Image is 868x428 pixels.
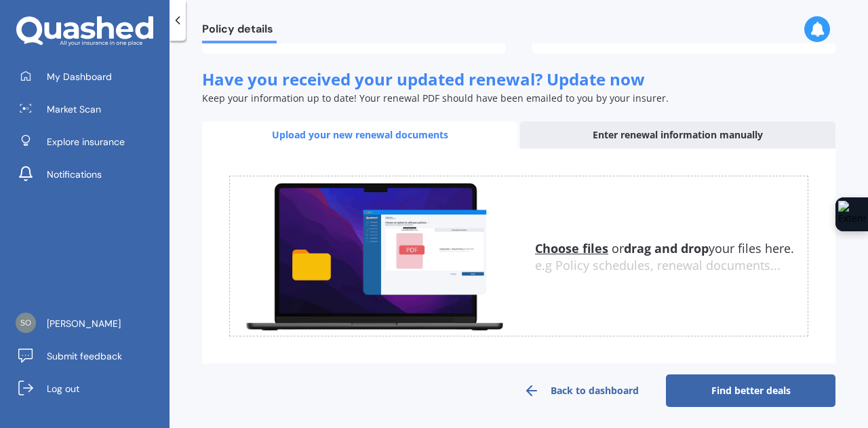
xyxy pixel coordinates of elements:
[230,176,519,336] img: upload.de96410c8ce839c3fdd5.gif
[47,70,112,83] span: My Dashboard
[10,63,170,90] a: My Dashboard
[666,374,835,407] a: Find better deals
[10,96,170,123] a: Market Scan
[520,121,835,149] div: Enter renewal information manually
[202,68,645,90] span: Have you received your updated renewal? Update now
[535,258,808,273] div: e.g Policy schedules, renewal documents...
[10,161,170,188] a: Notifications
[535,240,608,256] u: Choose files
[47,102,101,116] span: Market Scan
[496,374,666,407] a: Back to dashboard
[838,201,865,228] img: Extension Icon
[10,343,170,370] a: Submit feedback
[535,240,794,256] span: or your files here.
[47,382,79,395] span: Log out
[624,240,709,256] b: drag and drop
[10,128,170,155] a: Explore insurance
[16,313,36,333] img: 283e92b82750f632bd40d5c103ab9735
[47,168,102,181] span: Notifications
[10,310,170,337] a: [PERSON_NAME]
[47,349,122,363] span: Submit feedback
[202,121,517,149] div: Upload your new renewal documents
[47,317,121,330] span: [PERSON_NAME]
[202,92,669,104] span: Keep your information up to date! Your renewal PDF should have been emailed to you by your insurer.
[10,375,170,402] a: Log out
[202,22,277,41] span: Policy details
[47,135,125,149] span: Explore insurance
